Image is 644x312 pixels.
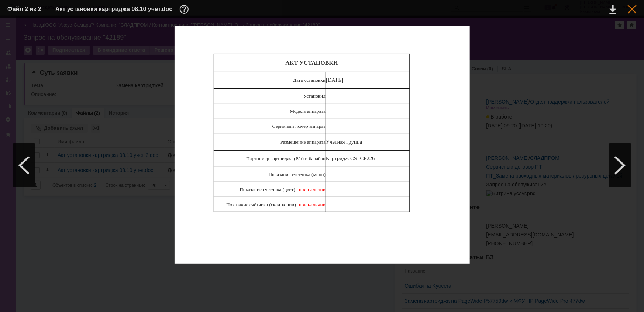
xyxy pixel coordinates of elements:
span: Учетная группа [326,139,362,145]
span: Модель аппарата [290,108,326,114]
div: Закрыть окно (Esc) [628,5,637,14]
span: Картридж CS -CF226 [326,155,375,161]
span: Дата установки [293,77,326,83]
span: Показание счетчика (цвет) – [240,187,299,192]
span: Показание счетчика (моно) [269,172,326,177]
span: Партномер картриджа (P/n) и барабан [246,156,326,161]
span: Показание счётчика (скан-копии) - [226,202,299,207]
span: Серийный номер аппарат [272,123,326,129]
span: АКТ УСТАНОВКИ [285,60,338,66]
span: Размещение аппарата [280,139,326,145]
span: Установил [304,93,326,99]
span: при наличии [299,202,326,207]
span: [DATE] [326,77,343,83]
div: Акт установки картриджа 08.10 учет.doc [55,5,191,14]
div: Скачать файл [610,5,616,14]
div: Файл 2 из 2 [7,6,44,12]
div: Предыдущий файл [13,143,35,187]
div: Дополнительная информация о файле (F11) [180,5,191,14]
div: Следующий файл [609,143,631,187]
span: при наличии [299,187,326,192]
